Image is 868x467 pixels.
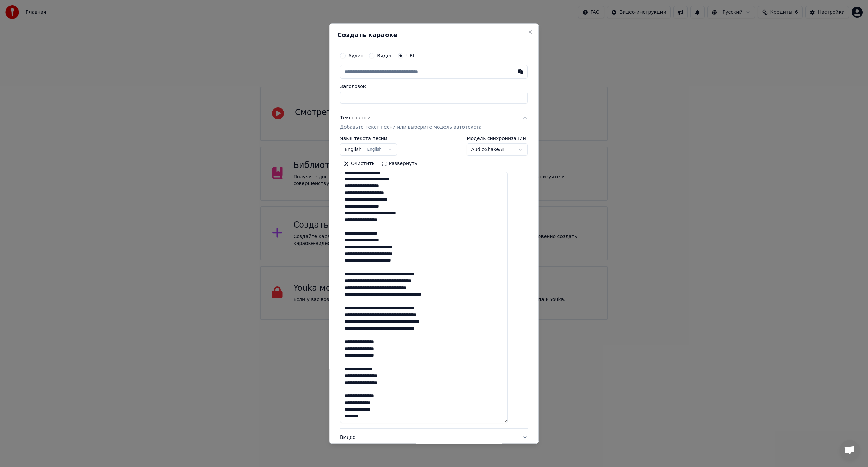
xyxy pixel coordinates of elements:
[340,159,378,170] button: Очистить
[337,32,530,38] h2: Создать караоке
[340,115,371,121] div: Текст песни
[340,434,517,451] div: Видео
[377,53,393,58] label: Видео
[340,429,528,456] button: ВидеоНастройте видео караоке: используйте изображение, видео или цвет
[348,53,363,58] label: Аудио
[340,136,528,429] div: Текст песниДобавьте текст песни или выберите модель автотекста
[378,159,421,170] button: Развернуть
[340,109,528,136] button: Текст песниДобавьте текст песни или выберите модель автотекста
[340,84,528,89] label: Заголовок
[340,136,397,141] label: Язык текста песни
[340,124,482,131] p: Добавьте текст песни или выберите модель автотекста
[467,136,528,141] label: Модель синхронизации
[406,53,416,58] label: URL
